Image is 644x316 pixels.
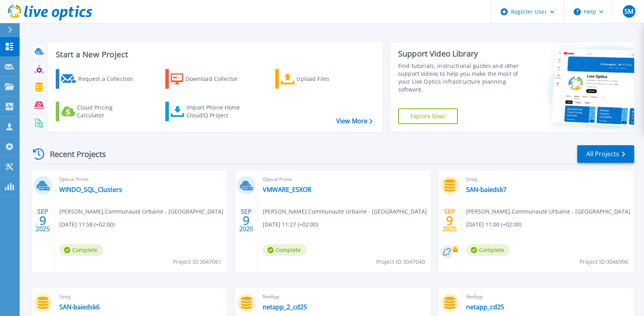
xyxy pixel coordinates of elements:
[446,217,453,224] span: 9
[30,144,117,164] div: Recent Projects
[263,207,427,216] span: [PERSON_NAME] , Communauté Urbaine - [GEOGRAPHIC_DATA]
[398,108,458,124] a: Explore Now!
[239,206,254,235] div: SEP 2025
[577,145,634,163] a: All Projects
[466,207,630,216] span: [PERSON_NAME] , Communauté Urbaine - [GEOGRAPHIC_DATA]
[59,186,122,194] a: WINDO_SQL_Clusters
[275,69,363,89] a: Upload Files
[398,49,521,59] div: Support Video Library
[59,292,223,301] span: Unity
[56,50,372,59] h3: Start a New Project
[466,244,510,256] span: Complete
[466,303,504,311] a: netapp_cd25
[56,69,143,89] a: Request a Collection
[263,220,318,229] span: [DATE] 11:27 (+02:00)
[263,186,311,194] a: VMWARE_ESXOR
[56,102,143,121] a: Cloud Pricing Calculator
[263,244,307,256] span: Complete
[59,303,100,311] a: SAN-baiedsk6
[466,220,521,229] span: [DATE] 11:00 (+02:00)
[580,258,628,266] span: Project ID: 3046996
[398,62,521,93] div: Find tutorials, instructional guides and other support videos to help you make the most of your L...
[165,69,253,89] a: Download Collector
[59,244,103,256] span: Complete
[243,217,250,224] span: 9
[187,104,248,119] div: Import Phone Home CloudIQ Project
[173,258,221,266] span: Project ID: 3047061
[336,117,373,125] a: View More
[466,175,629,184] span: Unity
[59,220,115,229] span: [DATE] 11:58 (+02:00)
[263,175,426,184] span: Optical Prime
[442,206,457,235] div: SEP 2025
[59,207,223,216] span: [PERSON_NAME] , Communauté Urbaine - [GEOGRAPHIC_DATA]
[186,71,249,87] div: Download Collector
[39,217,46,224] span: 9
[376,258,425,266] span: Project ID: 3047040
[35,206,50,235] div: SEP 2025
[77,104,140,119] div: Cloud Pricing Calculator
[59,175,223,184] span: Optical Prime
[624,8,633,15] span: SM
[466,186,507,194] a: SAN-baiedsk7
[263,303,307,311] a: netapp_2_cd25
[466,292,629,301] span: NetApp
[78,71,141,87] div: Request a Collection
[296,71,359,87] div: Upload Files
[263,292,426,301] span: NetApp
